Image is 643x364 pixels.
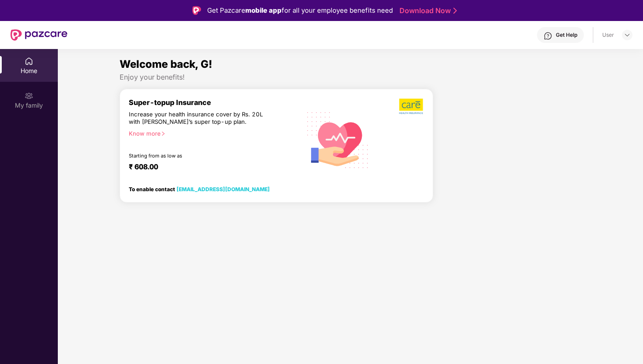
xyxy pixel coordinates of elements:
img: Stroke [453,6,457,15]
a: [EMAIL_ADDRESS][DOMAIN_NAME] [177,186,270,192]
div: Super-topup Insurance [129,98,301,107]
div: User [602,31,614,38]
img: b5dec4f62d2307b9de63beb79f102df3.png [399,98,424,115]
img: New Pazcare Logo [11,29,67,41]
div: To enable contact [129,186,270,192]
strong: mobile app [245,6,282,14]
span: Welcome back, G! [120,58,212,70]
div: Get Help [556,31,577,38]
div: Know more [129,130,296,136]
img: svg+xml;base64,PHN2ZyBpZD0iRHJvcGRvd24tMzJ4MzIiIHhtbG5zPSJodHRwOi8vd3d3LnczLm9yZy8yMDAwL3N2ZyIgd2... [624,31,631,38]
div: Enjoy your benefits! [120,73,581,82]
div: Get Pazcare for all your employee benefits need [207,5,393,16]
img: svg+xml;base64,PHN2ZyBpZD0iSG9tZSIgeG1sbnM9Imh0dHA6Ly93d3cudzMub3JnLzIwMDAvc3ZnIiB3aWR0aD0iMjAiIG... [25,57,33,66]
img: svg+xml;base64,PHN2ZyB4bWxucz0iaHR0cDovL3d3dy53My5vcmcvMjAwMC9zdmciIHhtbG5zOnhsaW5rPSJodHRwOi8vd3... [301,102,375,177]
a: Download Now [399,6,454,15]
img: svg+xml;base64,PHN2ZyBpZD0iSGVscC0zMngzMiIgeG1sbnM9Imh0dHA6Ly93d3cudzMub3JnLzIwMDAvc3ZnIiB3aWR0aD... [544,31,552,40]
div: Starting from as low as [129,153,264,159]
div: Increase your health insurance cover by Rs. 20L with [PERSON_NAME]’s super top-up plan. [129,111,263,126]
img: svg+xml;base64,PHN2ZyB3aWR0aD0iMjAiIGhlaWdodD0iMjAiIHZpZXdCb3g9IjAgMCAyMCAyMCIgZmlsbD0ibm9uZSIgeG... [25,91,33,100]
div: ₹ 608.00 [129,162,292,173]
span: right [161,131,166,136]
img: Logo [192,6,201,15]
